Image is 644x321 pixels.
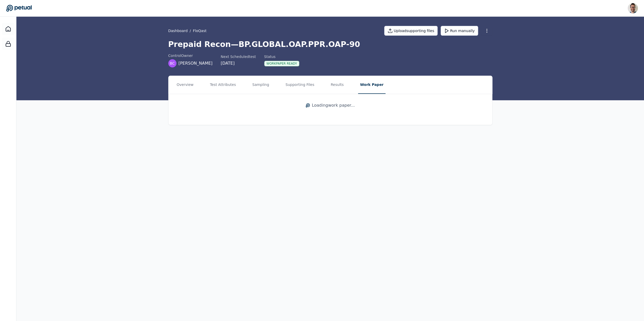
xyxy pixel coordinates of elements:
span: BC [170,61,175,66]
div: [DATE] [221,60,256,66]
button: Supporting Files [283,76,316,94]
button: Results [329,76,346,94]
button: FloQast [193,28,206,33]
h1: Prepaid Recon — BP.GLOBAL.OAP.PPR.OAP-90 [168,40,492,49]
img: Eliot Walker [628,3,638,13]
div: Loading work paper ... [306,102,355,108]
span: [PERSON_NAME] [179,60,213,66]
button: Overview [175,76,196,94]
div: Status [264,54,299,59]
a: Go to Dashboard [6,5,32,12]
button: Uploadsupporting files [384,26,438,36]
a: SOC [2,38,14,50]
div: Workpaper Ready [264,61,299,66]
div: / [168,28,207,33]
a: Dashboard [2,23,14,35]
div: Next Scheduled test [221,54,256,59]
nav: Tabs [169,76,492,94]
div: control Owner [168,53,213,58]
button: Work Paper [358,76,385,94]
button: Test Attributes [208,76,238,94]
a: Dashboard [168,28,188,33]
button: Run manually [441,26,478,36]
button: Sampling [250,76,271,94]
